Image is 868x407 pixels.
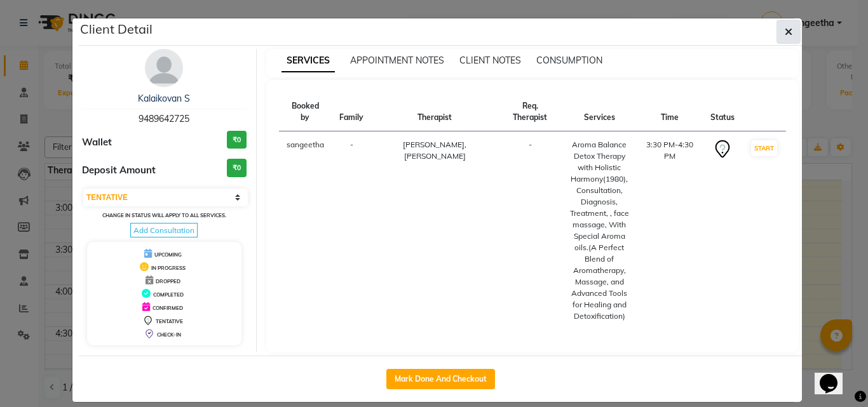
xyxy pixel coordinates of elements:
[279,93,332,131] th: Booked by
[332,131,371,330] td: -
[80,20,153,39] h5: Client Detail
[459,55,521,66] span: CLIENT NOTES
[403,140,465,149] span: [PERSON_NAME]
[499,93,562,131] th: Req. Therapist
[499,131,562,330] td: -
[138,93,190,104] a: Kalaikovan S
[130,223,198,237] span: Add Consultation
[386,369,495,389] button: Mark Done And Checkout
[227,159,247,177] h3: ₹0
[156,278,180,284] span: DROPPED
[350,55,444,66] span: APPOINTMENT NOTES
[145,49,183,87] img: avatar
[332,93,371,131] th: Family
[703,93,742,131] th: Status
[751,140,777,156] button: START
[139,113,189,124] span: 9489642725
[82,163,156,178] span: Deposit Amount
[151,265,186,271] span: IN PROGRESS
[157,331,181,338] span: CHECK-IN
[279,131,332,330] td: sangeetha
[637,93,703,131] th: Time
[154,251,182,258] span: UPCOMING
[536,55,602,66] span: CONSUMPTION
[82,135,112,150] span: Wallet
[569,139,630,322] div: Aroma Balance Detox Therapy with Holistic Harmony(1980), Consultation, Diagnosis, Treatment, , fa...
[156,318,183,324] span: TENTATIVE
[227,131,247,149] h3: ₹0
[815,356,855,394] iframe: chat widget
[102,212,226,218] small: Change in status will apply to all services.
[562,93,637,131] th: Services
[153,291,184,298] span: COMPLETED
[637,131,703,330] td: 3:30 PM-4:30 PM
[153,305,183,311] span: CONFIRMED
[371,93,498,131] th: Therapist
[281,50,335,72] span: SERVICES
